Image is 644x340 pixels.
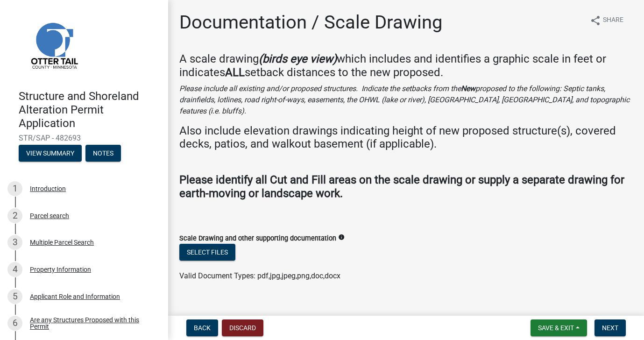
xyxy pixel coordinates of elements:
h4: A scale drawing which includes and identifies a graphic scale in feet or indicates setback distan... [179,52,633,79]
img: Otter Tail County, Minnesota [19,10,89,80]
h4: Also include elevation drawings indicating height of new proposed structure(s), covered decks, pa... [179,124,633,151]
div: Property Information [30,266,91,273]
button: shareShare [582,11,631,29]
i: Please include all existing and/or proposed structures. Indicate the setbacks from the proposed t... [179,84,630,115]
span: Valid Document Types: pdf,jpg,jpeg,png,doc,docx [179,271,340,280]
div: 1 [7,181,22,196]
button: View Summary [19,145,82,162]
i: share [590,15,601,26]
div: 3 [7,235,22,250]
div: 2 [7,208,22,223]
div: Are any Structures Proposed with this Permit [30,317,153,330]
h4: Structure and Shoreland Alteration Permit Application [19,90,161,130]
div: 4 [7,262,22,277]
label: Scale Drawing and other supporting documentation [179,235,336,242]
span: Next [602,324,618,332]
span: STR/SAP - 482693 [19,134,149,142]
button: Notes [85,145,121,162]
div: Multiple Parcel Search [30,239,94,246]
wm-modal-confirm: Notes [85,150,121,158]
h1: Documentation / Scale Drawing [179,11,442,34]
span: Save & Exit [538,324,574,332]
button: Back [186,319,218,336]
div: 5 [7,289,22,304]
strong: Please identify all Cut and Fill areas on the scale drawing or supply a separate drawing for eart... [179,173,624,200]
strong: (birds eye view) [259,52,337,65]
wm-modal-confirm: Summary [19,150,82,158]
button: Save & Exit [531,319,587,336]
div: Parcel search [30,212,69,219]
strong: New [461,84,475,93]
button: Select files [179,244,235,261]
div: 6 [7,316,22,331]
span: Share [603,15,623,26]
strong: ALL [225,66,245,79]
span: Back [194,324,211,332]
button: Next [594,319,626,336]
div: Applicant Role and Information [30,293,120,300]
i: info [338,234,345,241]
div: Introduction [30,185,66,192]
button: Discard [222,319,263,336]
